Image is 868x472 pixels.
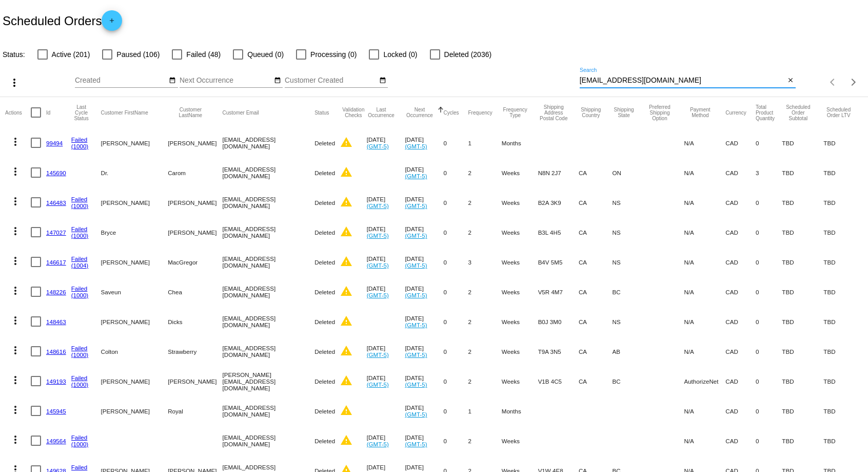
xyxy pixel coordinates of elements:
button: Change sorting for Status [314,109,329,116]
a: (1000) [71,143,89,149]
mat-cell: CA [579,247,613,277]
mat-icon: warning [340,196,352,208]
mat-cell: [DATE] [405,158,443,187]
a: (GMT-5) [405,232,427,239]
mat-cell: AB [613,336,645,366]
mat-cell: 0 [444,187,468,217]
h2: Scheduled Orders [3,10,122,31]
a: (GMT-5) [367,202,389,209]
span: Deleted [314,169,335,176]
mat-cell: [PERSON_NAME] [101,307,168,336]
mat-icon: more_vert [8,77,21,89]
mat-cell: [DATE] [367,217,405,247]
mat-cell: TBD [782,426,823,456]
a: Failed [71,225,88,232]
mat-icon: warning [340,225,352,238]
mat-cell: BC [613,366,645,396]
mat-icon: more_vert [9,344,22,356]
mat-cell: TBD [823,307,863,336]
mat-cell: Weeks [502,247,538,277]
mat-cell: 0 [444,307,468,336]
mat-cell: TBD [782,128,823,158]
mat-cell: 3 [468,247,502,277]
mat-cell: V1B 4C5 [538,366,579,396]
mat-icon: more_vert [9,314,22,327]
mat-icon: close [787,77,794,85]
mat-cell: CAD [725,307,756,336]
span: Paused (106) [116,48,160,61]
mat-cell: 0 [444,426,468,456]
mat-cell: 0 [756,426,782,456]
mat-cell: CA [579,336,613,366]
mat-icon: more_vert [9,195,22,207]
mat-cell: TBD [823,366,863,396]
mat-cell: TBD [782,247,823,277]
a: (GMT-5) [405,381,427,388]
a: Failed [71,345,88,351]
mat-cell: [DATE] [367,366,405,396]
button: Change sorting for Id [46,109,50,116]
mat-header-cell: Total Product Quantity [756,97,782,128]
mat-cell: 0 [444,366,468,396]
a: (GMT-5) [405,351,427,358]
a: Failed [71,285,88,292]
mat-cell: [DATE] [405,128,443,158]
button: Change sorting for Cycles [444,109,459,116]
mat-cell: [EMAIL_ADDRESS][DOMAIN_NAME] [223,217,315,247]
a: (1000) [71,441,89,447]
span: Failed (48) [186,48,221,61]
mat-cell: [DATE] [367,277,405,307]
mat-cell: 0 [756,396,782,426]
a: 148226 [46,289,66,295]
a: (GMT-5) [405,322,427,328]
a: (GMT-5) [367,292,389,298]
span: Deleted [314,348,335,355]
mat-cell: NS [613,307,645,336]
a: (GMT-5) [405,202,427,209]
mat-cell: 2 [468,336,502,366]
mat-icon: date_range [169,77,176,85]
a: (GMT-5) [367,351,389,358]
mat-cell: Weeks [502,366,538,396]
mat-cell: CA [579,187,613,217]
mat-icon: date_range [379,77,386,85]
mat-cell: [DATE] [367,336,405,366]
mat-cell: CAD [725,187,756,217]
button: Previous page [823,72,843,92]
span: Deleted [314,199,335,206]
mat-cell: TBD [782,366,823,396]
mat-cell: N/A [684,277,725,307]
mat-icon: warning [340,315,352,327]
a: Failed [71,196,88,202]
mat-icon: warning [340,374,352,387]
mat-cell: TBD [823,277,863,307]
mat-cell: Carom [168,158,222,187]
mat-icon: date_range [274,77,281,85]
mat-cell: V5R 4M7 [538,277,579,307]
mat-cell: [PERSON_NAME] [101,128,168,158]
mat-cell: N/A [684,336,725,366]
mat-cell: [EMAIL_ADDRESS][DOMAIN_NAME] [223,307,315,336]
mat-cell: [EMAIL_ADDRESS][DOMAIN_NAME] [223,187,315,217]
mat-cell: 0 [444,128,468,158]
mat-cell: [EMAIL_ADDRESS][DOMAIN_NAME] [223,158,315,187]
mat-icon: more_vert [9,225,22,237]
mat-cell: Weeks [502,307,538,336]
button: Clear [785,75,796,86]
mat-cell: TBD [782,336,823,366]
mat-cell: [EMAIL_ADDRESS][DOMAIN_NAME] [223,396,315,426]
mat-cell: 0 [444,158,468,187]
mat-icon: more_vert [9,255,22,267]
span: Deleted (2036) [444,48,492,61]
mat-cell: [DATE] [405,187,443,217]
mat-icon: more_vert [9,165,22,178]
mat-cell: CAD [725,128,756,158]
a: (GMT-5) [405,143,427,149]
mat-cell: [PERSON_NAME][EMAIL_ADDRESS][DOMAIN_NAME] [223,366,315,396]
a: 148463 [46,318,66,325]
mat-icon: more_vert [9,285,22,297]
mat-icon: warning [340,345,352,357]
mat-icon: warning [340,255,352,268]
a: (GMT-5) [367,143,389,149]
mat-cell: 2 [468,307,502,336]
